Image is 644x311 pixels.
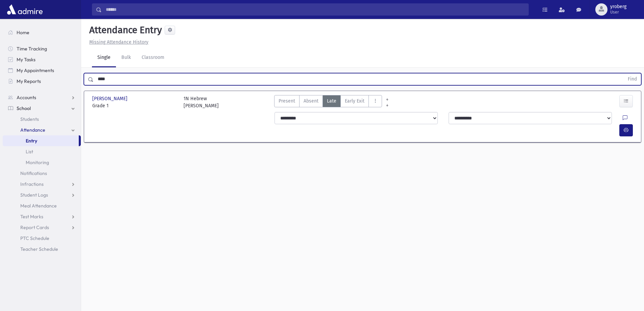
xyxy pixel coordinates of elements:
span: Entry [26,138,37,144]
button: Find [624,73,641,85]
a: Bulk [116,48,136,67]
span: Grade 1 [92,102,177,109]
span: Accounts [17,94,36,101]
a: Student Logs [3,190,81,200]
span: Notifications [20,170,47,176]
a: Attendance [3,125,81,135]
span: Infractions [20,181,44,187]
a: Accounts [3,92,81,103]
a: Report Cards [3,222,81,233]
input: Search [102,3,528,16]
span: User [610,9,626,15]
span: Absent [304,97,318,105]
a: My Appointments [3,65,81,76]
a: Students [3,114,81,125]
span: Time Tracking [17,46,47,52]
span: Student Logs [20,192,48,198]
span: Present [279,97,295,105]
a: Entry [3,135,79,146]
span: Late [327,97,336,105]
a: Notifications [3,168,81,179]
span: Home [17,29,29,36]
a: Teacher Schedule [3,244,81,254]
span: My Tasks [17,57,35,63]
h5: Attendance Entry [87,24,162,36]
a: Classroom [136,48,170,67]
span: Monitoring [26,159,49,165]
span: Report Cards [20,224,49,230]
a: Single [92,48,116,67]
a: List [3,146,81,157]
div: 1N Hebrew [PERSON_NAME] [184,95,219,109]
u: Missing Attendance History [89,39,148,45]
a: Meal Attendance [3,200,81,211]
span: Teacher Schedule [20,246,58,252]
a: Time Tracking [3,43,81,54]
a: Home [3,27,81,38]
span: List [26,149,33,155]
span: Meal Attendance [20,203,57,209]
span: My Appointments [17,67,54,73]
a: Missing Attendance History [87,39,148,45]
a: Test Marks [3,211,81,222]
span: [PERSON_NAME] [92,95,129,102]
a: My Tasks [3,54,81,65]
span: Early Exit [345,97,364,105]
span: PTC Schedule [20,235,49,241]
a: My Reports [3,76,81,87]
a: Infractions [3,179,81,190]
img: AdmirePro [5,3,44,16]
span: Attendance [20,127,45,133]
a: Monitoring [3,157,81,168]
a: School [3,103,81,114]
span: Test Marks [20,214,43,220]
span: yroberg [610,4,626,9]
span: School [17,105,31,111]
a: PTC Schedule [3,233,81,244]
div: AttTypes [274,95,382,109]
span: Students [20,116,39,122]
span: My Reports [17,78,41,84]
